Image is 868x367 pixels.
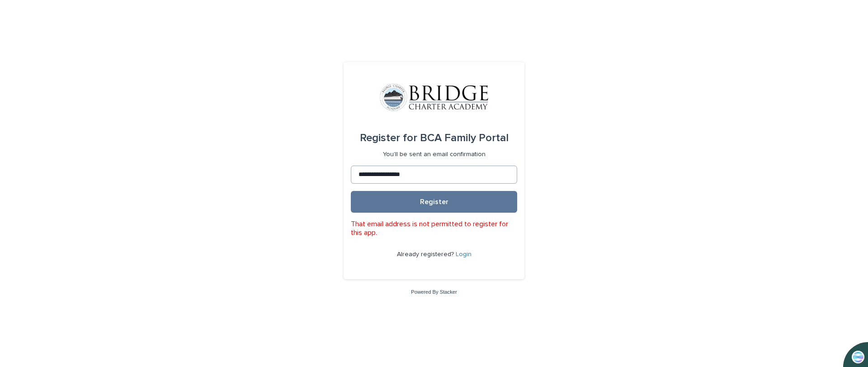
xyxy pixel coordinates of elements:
a: Login [456,251,472,257]
a: Powered By Stacker [411,289,457,295]
span: Register for [360,133,417,143]
p: That email address is not permitted to register for this app. [351,220,517,237]
p: You'll be sent an email confirmation [383,151,486,158]
div: BCA Family Portal [360,125,509,151]
button: Register [351,191,517,213]
span: Already registered? [397,251,456,257]
span: Register [420,198,448,205]
img: V1C1m3IdTEidaUdm9Hs0 [380,84,488,111]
